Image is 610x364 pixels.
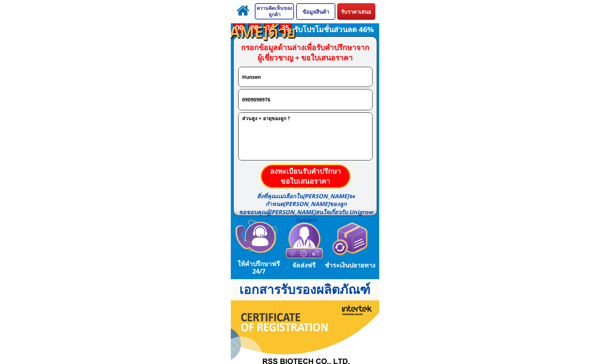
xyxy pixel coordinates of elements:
h3: ให้คำปรึกษาฟรี 24/7 [234,260,283,275]
p: ความคิดเห็นของลูกค้า [256,4,293,19]
h3: จัดส่งฟรี [282,262,326,269]
p: ลงทะเบียนรับคำปรึกษา ขอใบเสนอราคา [262,165,350,187]
input: ชื่อ-นามสกุล [240,67,370,87]
h3: ชำระเงินปลายทาง [323,262,377,269]
h3: กรอกข้อมูลด้านล่างเพื่อรับคำปรึกษาจากผู้เชี่ยวชาญ + ขอใบเสนอราคา [241,42,370,63]
h3: สิ่งที่คุณเเม่เลือกใน[PERSON_NAME]จะกำหนด[PERSON_NAME]ของลูก ขอขอบคุณผู้[PERSON_NAME]สนใจเกี่ยวกั... [229,192,383,224]
h3: เอกสารรับรองผลิตภัณฑ์ [221,279,389,300]
input: หมายเลขโทรศัพท์ * [240,89,370,110]
p: รับราคาเสนอ [337,3,375,20]
p: ข้อมูลสินค้า [297,4,335,19]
